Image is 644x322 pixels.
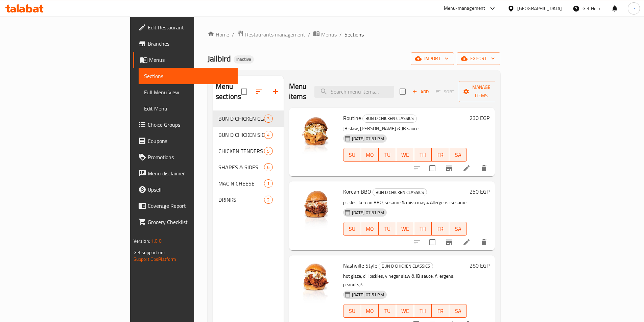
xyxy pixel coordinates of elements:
[343,304,361,318] button: SU
[264,148,272,154] span: 5
[148,137,232,145] span: Coupons
[133,181,238,198] a: Upsell
[432,304,449,318] button: FR
[452,150,464,160] span: SA
[476,234,492,250] button: delete
[346,224,358,234] span: SU
[449,222,467,236] button: SA
[213,192,284,208] div: DRINKS2
[373,188,427,196] div: BUN D CHICKEN CLASSICS
[361,222,379,236] button: MO
[464,83,499,100] span: Manage items
[346,306,358,316] span: SU
[213,159,284,175] div: SHARES & SIDES6
[396,222,414,236] button: WE
[237,84,251,99] span: Select all sections
[343,261,377,271] span: Nashville Style
[267,83,284,100] button: Add section
[459,81,504,102] button: Manage items
[237,30,305,39] a: Restaurants management
[381,224,393,234] span: TU
[264,179,272,188] div: items
[264,180,272,187] span: 1
[218,179,264,188] span: MAC N CHEESE
[321,30,337,39] span: Menus
[381,306,393,316] span: TU
[434,306,447,316] span: FR
[144,104,232,113] span: Edit Menu
[417,224,429,234] span: TH
[396,148,414,162] button: WE
[264,115,272,123] div: items
[364,150,376,160] span: MO
[343,222,361,236] button: SU
[449,304,467,318] button: SA
[148,169,232,177] span: Menu disclaimer
[213,108,284,210] nav: Menu sections
[432,222,449,236] button: FR
[251,83,267,100] span: Sort sections
[449,148,467,162] button: SA
[343,124,467,133] p: JB slaw, [PERSON_NAME] & JB sauce
[148,202,232,210] span: Coverage Report
[396,304,414,318] button: WE
[349,135,387,142] span: [DATE] 07:51 PM
[364,224,376,234] span: MO
[218,131,264,139] span: BUN D CHICKEN SIGNATURE
[133,35,238,52] a: Branches
[441,160,457,176] button: Branch-specific-item
[133,165,238,181] a: Menu disclaimer
[144,88,232,96] span: Full Menu View
[218,196,264,204] div: DRINKS
[444,4,485,13] div: Menu-management
[133,117,238,133] a: Choice Groups
[245,30,305,39] span: Restaurants management
[308,30,310,39] li: /
[148,121,232,129] span: Choice Groups
[362,115,417,123] div: BUN D CHICKEN CLASSICS
[361,304,379,318] button: MO
[148,185,232,194] span: Upsell
[470,187,490,196] h6: 250 EGP
[148,153,232,161] span: Promotions
[133,149,238,165] a: Promotions
[234,56,254,62] span: Inactive
[416,54,449,63] span: import
[218,147,264,155] span: CHICKEN TENDERS
[264,197,272,203] span: 2
[373,189,427,196] span: BUN D CHICKEN CLASSICS
[264,131,272,139] div: items
[349,209,387,216] span: [DATE] 07:51 PM
[363,115,416,122] span: BUN D CHICKEN CLASSICS
[343,148,361,162] button: SU
[361,148,379,162] button: MO
[414,222,432,236] button: TH
[218,115,264,123] div: BUN D CHICKEN CLASSICS
[264,164,272,171] span: 6
[379,222,396,236] button: TU
[343,113,361,123] span: Routine
[343,187,371,197] span: Korean BBQ
[457,52,500,65] button: export
[434,224,447,234] span: FR
[133,198,238,214] a: Coverage Report
[264,132,272,138] span: 4
[410,86,431,97] button: Add
[294,261,338,304] img: Nashville Style
[134,255,176,264] a: Support.OpsPlatform
[339,30,342,39] li: /
[264,196,272,204] div: items
[344,30,364,39] span: Sections
[425,235,439,249] span: Select to update
[139,100,238,117] a: Edit Menu
[432,148,449,162] button: FR
[139,68,238,84] a: Sections
[462,164,471,172] a: Edit menu item
[148,218,232,226] span: Grocery Checklist
[441,234,457,250] button: Branch-specific-item
[144,72,232,80] span: Sections
[151,237,162,245] span: 1.0.0
[294,187,338,230] img: Korean BBQ
[476,160,492,176] button: delete
[294,113,338,156] img: Routine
